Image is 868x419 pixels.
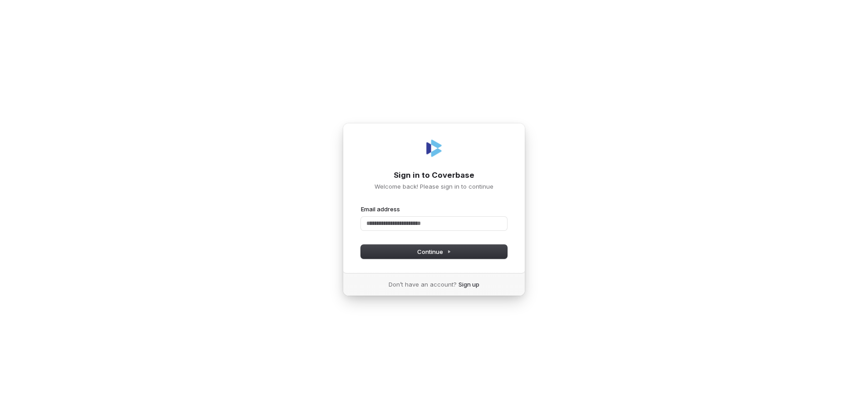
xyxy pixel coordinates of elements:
p: Welcome back! Please sign in to continue [361,182,507,190]
h1: Sign in to Coverbase [361,170,507,181]
a: Sign up [459,280,479,288]
label: Email address [361,205,400,213]
button: Continue [361,245,507,258]
span: Don’t have an account? [389,280,457,288]
img: Coverbase [423,137,445,159]
span: Continue [417,248,451,256]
